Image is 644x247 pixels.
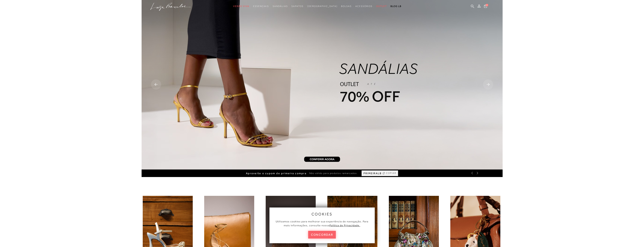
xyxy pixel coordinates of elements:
span: 0 [486,4,488,6]
a: categoryNavScreenReaderText [355,3,372,10]
a: categoryNavScreenReaderText [291,3,303,10]
span: Aproveite o cupom de primeira compra [246,172,306,175]
span: Essenciais [253,5,269,8]
span: COPIAR [386,171,396,175]
span: cookies [312,212,333,216]
a: noSubCategoriesText [307,3,338,10]
span: PRIMEIRALB [363,172,382,175]
a: Política de Privacidade. [329,224,360,227]
a: BLOG LB [391,3,401,10]
button: 0 [483,4,488,9]
a: categoryNavScreenReaderText [376,3,387,10]
span: Utilizamos cookies para melhorar sua experiência de navegação. Para mais informações, consulte nossa [276,220,368,227]
span: Bolsas [341,5,352,8]
span: Acessórios [355,5,372,8]
span: BLOG LB [391,5,401,8]
a: categoryNavScreenReaderText [253,3,269,10]
span: Sapatos [291,5,303,8]
a: categoryNavScreenReaderText [273,3,288,10]
a: categoryNavScreenReaderText [341,3,352,10]
span: Não válido para produtos remarcados. [309,172,358,175]
a: categoryNavScreenReaderText [233,3,249,10]
span: Outlet [376,5,387,8]
span: Verão Viva [233,5,249,8]
span: Sandálias [273,5,288,8]
span: [DEMOGRAPHIC_DATA] [307,5,338,8]
button: concordar [308,231,336,239]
